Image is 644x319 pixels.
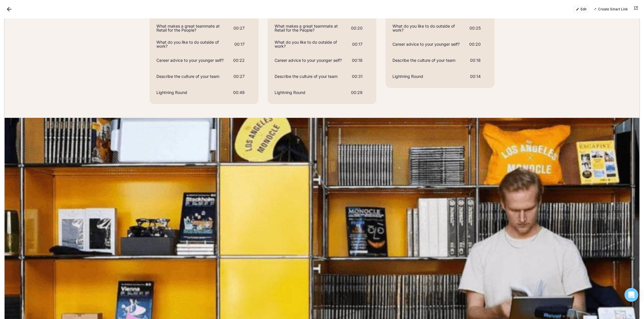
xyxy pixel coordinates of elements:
[233,58,245,62] div: 00:22
[233,74,245,78] div: 00:27
[152,70,256,83] div: Describe the culture of your team00:27More options
[574,6,589,13] button: Edit
[154,24,231,32] div: What makes a great teammate at Retail for the People?
[152,21,256,35] div: What makes a great teammate at Retail for the People?00:27More options
[234,42,245,46] div: 00:17
[272,91,349,95] div: Lightning Round
[152,53,256,67] div: Career advice to your younger self?00:22More options
[154,58,231,62] div: Career advice to your younger self?
[351,26,363,30] div: 00:20
[469,26,481,30] div: 00:25
[272,58,350,62] div: Career advice to your younger self?
[390,42,467,46] div: Career advice to your younger self?
[352,74,363,78] div: 00:31
[591,6,630,13] button: Create Smart Link
[388,37,492,51] div: Career advice to your younger self?00:20More options
[352,58,363,62] div: 00:18
[390,58,468,62] div: Describe the culture of your team
[388,53,492,67] div: Describe the culture of your team00:18More options
[154,74,231,78] div: Describe the culture of your team
[270,70,374,83] div: Describe the culture of your team00:31More options
[352,42,363,46] div: 00:17
[233,91,245,95] div: 00:49
[470,58,481,62] div: 00:18
[270,53,374,67] div: Career advice to your younger self?00:18More options
[233,26,245,30] div: 00:27
[470,74,481,78] div: 00:14
[388,70,492,83] div: Lightning Round00:14More options
[270,86,374,99] div: Lightning Round00:29More options
[5,5,14,14] button: Back
[270,37,374,51] div: What do you like to do outside of work?00:17More options
[270,21,374,35] div: What makes a great teammate at Retail for the People?00:20More options
[624,288,638,302] div: Open Intercom Messenger
[390,74,468,78] div: Lightning Round
[152,37,256,51] div: What do you like to do outside of work?00:17More options
[154,91,231,95] div: Lightning Round
[351,91,363,95] div: 00:29
[469,42,481,46] div: 00:20
[272,24,349,32] div: What makes a great teammate at Retail for the People?
[272,40,350,48] div: What do you like to do outside of work?
[390,24,467,32] div: What do you like to do outside of work?
[388,21,492,35] div: What do you like to do outside of work?00:25More options
[154,40,232,48] div: What do you like to do outside of work?
[152,86,256,99] div: Lightning Round00:49More options
[272,74,350,78] div: Describe the culture of your team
